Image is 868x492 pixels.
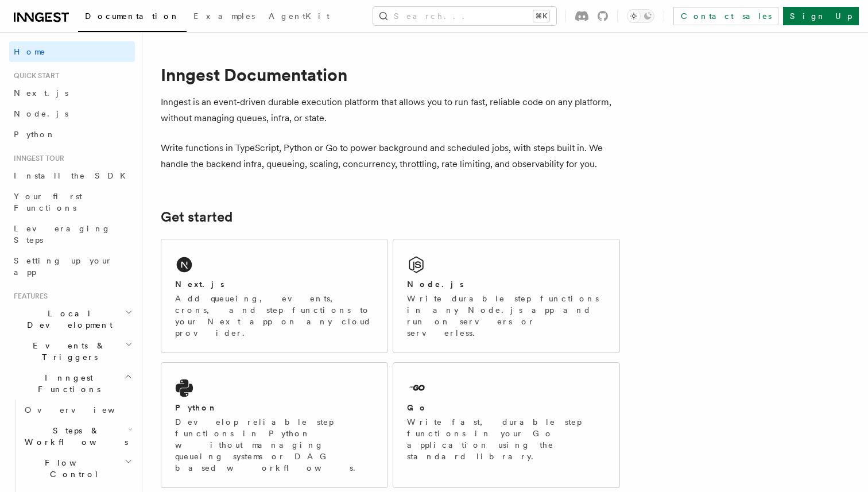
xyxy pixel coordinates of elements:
button: Local Development [9,303,135,335]
span: Documentation [85,11,180,21]
span: Overview [25,405,143,414]
a: AgentKit [262,3,336,31]
p: Add queueing, events, crons, and step functions to your Next app on any cloud provider. [175,293,374,339]
span: Home [14,46,46,57]
span: Inngest Functions [9,372,124,395]
button: Flow Control [20,452,135,485]
a: Setting up your app [9,250,135,282]
span: Features [9,292,48,301]
h2: Go [407,402,428,413]
h2: Next.js [175,278,224,290]
h1: Inngest Documentation [161,64,620,85]
a: Node.js [9,103,135,124]
span: Leveraging Steps [14,224,111,245]
a: Install the SDK [9,165,135,186]
p: Inngest is an event-driven durable execution platform that allows you to run fast, reliable code ... [161,94,620,126]
button: Steps & Workflows [20,420,135,452]
span: Local Development [9,308,125,331]
button: Inngest Functions [9,367,135,400]
a: Next.jsAdd queueing, events, crons, and step functions to your Next app on any cloud provider. [161,239,388,353]
a: Node.jsWrite durable step functions in any Node.js app and run on servers or serverless. [393,239,620,353]
span: Examples [193,11,255,21]
a: PythonDevelop reliable step functions in Python without managing queueing systems or DAG based wo... [161,362,388,488]
span: AgentKit [269,11,330,21]
span: Events & Triggers [9,340,125,363]
a: Examples [187,3,262,31]
a: Contact sales [673,7,778,25]
a: Get started [161,209,232,225]
a: GoWrite fast, durable step functions in your Go application using the standard library. [393,362,620,488]
p: Write durable step functions in any Node.js app and run on servers or serverless. [407,293,606,339]
span: Quick start [9,71,59,80]
p: Write functions in TypeScript, Python or Go to power background and scheduled jobs, with steps bu... [161,140,620,172]
a: Overview [20,400,135,420]
span: Flow Control [20,457,125,480]
button: Search...⌘K [373,7,556,25]
span: Steps & Workflows [20,425,128,448]
h2: Node.js [407,278,464,290]
p: Write fast, durable step functions in your Go application using the standard library. [407,416,606,462]
span: Python [14,130,56,139]
a: Documentation [78,3,187,32]
a: Home [9,41,135,62]
span: Your first Functions [14,192,82,212]
button: Events & Triggers [9,335,135,367]
span: Inngest tour [9,154,64,163]
a: Your first Functions [9,186,135,218]
span: Setting up your app [14,256,113,277]
h2: Python [175,402,218,413]
a: Leveraging Steps [9,218,135,250]
kbd: ⌘K [533,10,549,22]
button: Toggle dark mode [627,9,654,23]
p: Develop reliable step functions in Python without managing queueing systems or DAG based workflows. [175,416,374,474]
span: Install the SDK [14,171,133,180]
a: Sign Up [783,7,859,25]
span: Node.js [14,109,68,118]
a: Python [9,124,135,145]
a: Next.js [9,83,135,103]
span: Next.js [14,88,68,98]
